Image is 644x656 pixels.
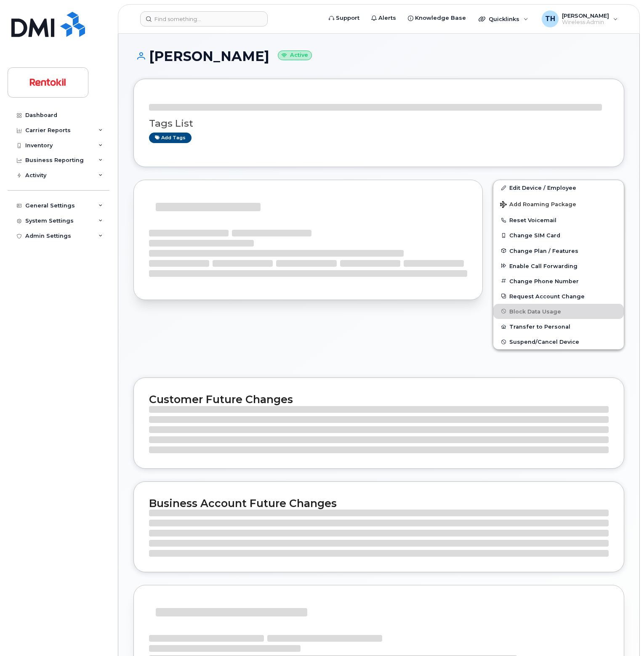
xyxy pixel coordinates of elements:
small: Active [278,50,312,60]
span: Enable Call Forwarding [509,263,577,269]
h1: [PERSON_NAME] [133,49,624,64]
button: Change Plan / Features [493,243,624,258]
button: Suspend/Cancel Device [493,334,624,349]
span: Change Plan / Features [509,247,578,254]
h2: Customer Future Changes [149,393,609,406]
button: Transfer to Personal [493,319,624,334]
h3: Tags List [149,118,609,129]
a: Add tags [149,133,192,143]
button: Change Phone Number [493,274,624,289]
span: Add Roaming Package [500,201,576,209]
button: Request Account Change [493,289,624,304]
button: Add Roaming Package [493,195,624,212]
span: Suspend/Cancel Device [509,339,579,345]
a: Edit Device / Employee [493,180,624,195]
button: Reset Voicemail [493,212,624,228]
button: Block Data Usage [493,304,624,319]
button: Change SIM Card [493,228,624,243]
h2: Business Account Future Changes [149,497,609,510]
button: Enable Call Forwarding [493,258,624,274]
